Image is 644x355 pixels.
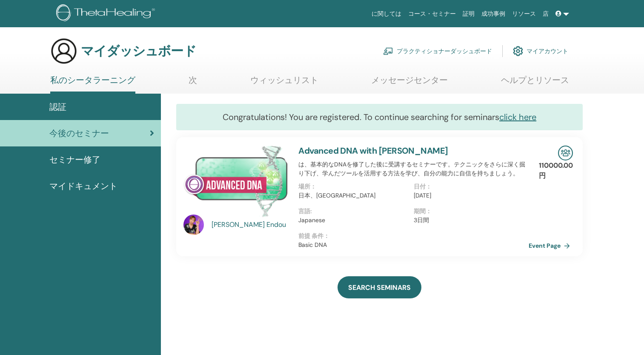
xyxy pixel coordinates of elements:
[414,191,524,200] p: [DATE]
[183,146,288,217] img: 高度なDNA
[298,145,448,156] a: Advanced DNA with [PERSON_NAME]
[348,283,411,292] span: SEARCH SEMINARS
[513,44,523,58] img: cog.svg
[50,75,135,94] a: 私のシータラーニング
[383,47,393,55] img: chalkboard-teacher.svg
[176,104,583,130] div: Congratulations! You are registered. To continue searching for seminars
[49,100,66,113] span: 認証
[459,6,478,22] a: 証明
[539,6,552,22] a: 店
[499,112,536,123] a: click here
[368,6,405,22] a: に関しては
[250,75,318,92] a: ウィッシュリスト
[513,42,568,60] a: マイアカウント
[383,42,492,60] a: プラクティショナーダッシュボード
[397,47,492,55] font: プラクティショナーダッシュボード
[371,75,448,92] a: メッセージセンター
[81,43,196,59] h3: マイダッシュボード
[414,216,524,225] p: 3日間
[405,6,459,22] a: コース・セミナー
[49,153,100,166] span: セミナー修了
[298,191,408,200] p: 日本、[GEOGRAPHIC_DATA]
[298,216,408,225] p: Japanese
[212,220,290,230] a: [PERSON_NAME] Endou
[50,37,77,65] img: generic-user-icon.jpg
[298,207,408,216] p: 言語:
[49,180,117,192] span: マイドキュメント
[56,4,158,23] img: logo.png
[529,239,573,252] a: Event Page
[189,75,197,92] a: 次
[414,182,524,191] p: 日付：
[298,160,529,178] p: は、基本的なDNAを修了した後に受講するセミナーです。テクニックをさらに深く掘り下げ、学んだツールを活用する方法を学び、自分の能力に自信を持ちましょう。
[539,160,573,181] p: 110000.00円
[558,146,573,160] img: In-Person Seminar
[527,47,568,55] font: マイアカウント
[49,127,109,140] span: 今後のセミナー
[501,75,569,92] a: ヘルプとリソース
[298,182,408,191] p: 場所：
[338,276,421,298] a: SEARCH SEMINARS
[414,207,524,216] p: 期間：
[478,6,509,22] a: 成功事例
[298,232,529,240] p: 前提 条件：
[298,240,529,249] p: Basic DNA
[183,215,204,235] img: default.png
[509,6,539,22] a: リソース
